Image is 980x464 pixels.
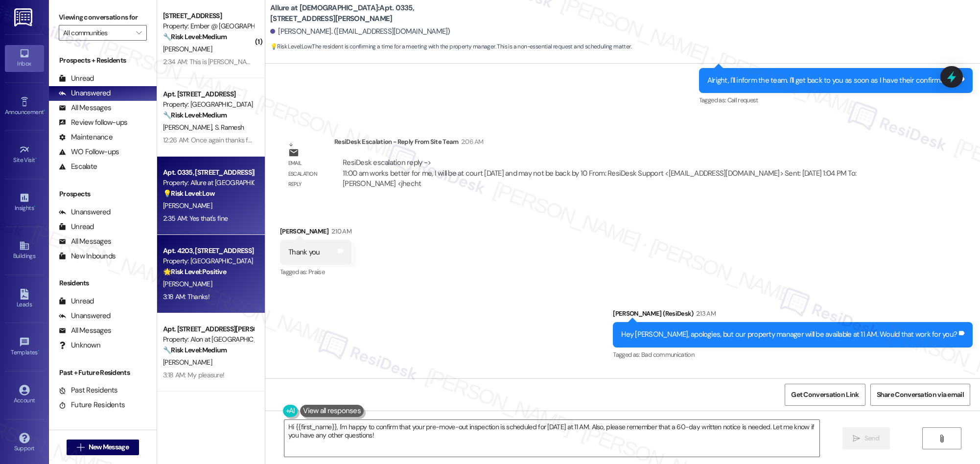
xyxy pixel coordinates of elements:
[44,107,45,114] span: •
[459,137,483,147] div: 2:06 AM
[270,43,311,50] strong: 💡 Risk Level: Low
[5,286,44,312] a: Leads
[59,207,111,217] div: Unanswered
[938,435,945,442] i: 
[877,390,964,400] span: Share Conversation via email
[59,117,127,128] div: Review follow-ups
[270,42,631,52] span: : The resident is confirming a time for a meeting with the property manager. This is a non-essent...
[163,136,357,144] div: 12:26 AM: Once again thanks for reaching out to us [PERSON_NAME]
[63,25,131,41] input: All communities
[49,368,157,378] div: Past + Future Residents
[136,29,141,37] i: 
[59,296,94,306] div: Unread
[163,324,254,334] div: Apt. [STREET_ADDRESS][PERSON_NAME]
[59,222,94,232] div: Unread
[870,384,970,406] button: Share Conversation via email
[5,189,44,216] a: Insights •
[163,21,254,31] div: Property: Ember @ [GEOGRAPHIC_DATA]
[163,32,227,41] strong: 🔧 Risk Level: Medium
[163,189,215,198] strong: 💡 Risk Level: Low
[77,443,84,451] i: 
[163,246,254,256] div: Apt. 4203, [STREET_ADDRESS]
[5,382,44,408] a: Account
[163,201,212,210] span: [PERSON_NAME]
[791,390,859,400] span: Get Conversation Link
[14,8,34,26] img: ResiDesk Logo
[163,334,254,345] div: Property: Alon at [GEOGRAPHIC_DATA]
[59,88,111,98] div: Unanswered
[163,292,210,301] div: 3:18 AM: Thanks!
[59,325,111,336] div: All Messages
[270,26,450,37] div: [PERSON_NAME]. ([EMAIL_ADDRESS][DOMAIN_NAME])
[35,155,37,162] span: •
[163,123,215,132] span: [PERSON_NAME]
[343,158,856,188] div: ResiDesk escalation reply -> 11:00 am works better for me, I will be at court [DATE] and may not ...
[59,147,119,157] div: WO Follow-ups
[163,99,254,110] div: Property: [GEOGRAPHIC_DATA]
[49,278,157,288] div: Residents
[699,93,973,107] div: Tagged as:
[5,334,44,360] a: Templates •
[5,430,44,456] a: Support
[59,340,100,350] div: Unknown
[163,279,212,288] span: [PERSON_NAME]
[59,236,111,247] div: All Messages
[163,346,227,354] strong: 🔧 Risk Level: Medium
[163,256,254,266] div: Property: [GEOGRAPHIC_DATA]
[163,111,227,119] strong: 🔧 Risk Level: Medium
[59,132,113,142] div: Maintenance
[163,178,254,188] div: Property: Allure at [GEOGRAPHIC_DATA]
[308,268,325,276] span: Praise
[89,442,129,452] span: New Message
[215,123,244,132] span: S. Ramesh
[727,96,758,104] span: Call request
[38,348,39,354] span: •
[284,420,819,457] textarea: Hi {{first_name}}, I'm happy to confirm that your pre-move-out inspection is scheduled for [DATE]...
[270,3,466,24] b: Allure at [DEMOGRAPHIC_DATA]: Apt. 0335, [STREET_ADDRESS][PERSON_NAME]
[280,226,351,240] div: [PERSON_NAME]
[842,427,890,449] button: Send
[163,358,212,367] span: [PERSON_NAME]
[59,251,116,261] div: New Inbounds
[163,89,254,99] div: Apt. [STREET_ADDRESS]
[5,45,44,71] a: Inbox
[59,73,94,84] div: Unread
[59,385,118,395] div: Past Residents
[641,350,694,359] span: Bad communication
[34,203,35,210] span: •
[59,311,111,321] div: Unanswered
[59,103,111,113] div: All Messages
[163,11,254,21] div: [STREET_ADDRESS]
[163,57,346,66] div: 2:34 AM: This is [PERSON_NAME] son, I talked to the mgr about it
[163,214,228,223] div: 2:35 AM: Yes that's fine
[5,141,44,168] a: Site Visit •
[288,158,327,189] div: Email escalation reply
[785,384,865,406] button: Get Conversation Link
[49,189,157,199] div: Prospects
[853,435,860,442] i: 
[329,226,351,236] div: 2:10 AM
[613,308,973,322] div: [PERSON_NAME] (ResiDesk)
[163,371,224,379] div: 3:18 AM: My pleasure!
[49,55,157,66] div: Prospects + Residents
[334,137,909,150] div: ResiDesk Escalation - Reply From Site Team
[613,348,973,362] div: Tagged as:
[59,10,147,25] label: Viewing conversations for
[59,400,125,410] div: Future Residents
[67,440,139,455] button: New Message
[280,265,351,279] div: Tagged as:
[5,237,44,264] a: Buildings
[288,247,320,257] div: Thank you
[864,433,880,443] span: Send
[163,45,212,53] span: [PERSON_NAME]
[694,308,716,319] div: 2:13 AM
[621,329,957,340] div: Hey [PERSON_NAME], apologies, but our property manager will be available at 11 AM. Would that wor...
[163,267,226,276] strong: 🌟 Risk Level: Positive
[59,162,97,172] div: Escalate
[163,167,254,178] div: Apt. 0335, [STREET_ADDRESS][PERSON_NAME]
[707,75,957,86] div: Alright, I'll inform the team. I'll get back to you as soon as I have their confirmation.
